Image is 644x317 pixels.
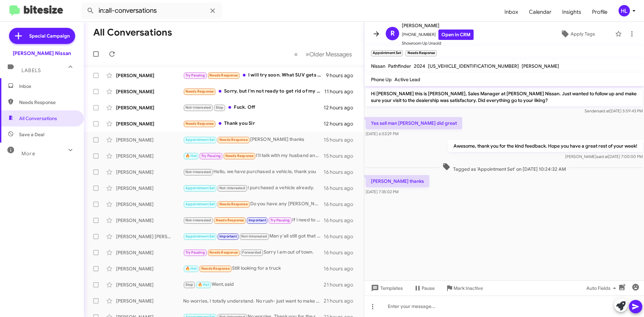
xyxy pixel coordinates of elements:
div: No worries, I totally understand. No rush- just want to make sure you have all the info you need ... [183,298,324,304]
span: All Conversations [19,115,57,122]
button: Pause [408,282,440,294]
div: [PERSON_NAME] [116,185,183,192]
span: Try Pausing [185,250,205,255]
div: 16 hours ago [324,265,359,272]
span: Not-Interested [185,105,211,110]
div: 21 hours ago [324,298,359,304]
span: Appointment Set [185,234,215,239]
span: [PERSON_NAME] [522,63,559,69]
span: [PERSON_NAME] [DATE] 7:00:00 PM [565,154,643,159]
a: Insights [557,2,587,22]
span: 🔥 Hot [198,282,209,287]
nav: Page navigation example [290,47,356,61]
span: Appointment Set [185,186,215,190]
div: [PERSON_NAME] [116,120,183,127]
div: [PERSON_NAME] [116,169,183,175]
p: Yes sell man [PERSON_NAME] did great [366,117,462,129]
span: Special Campaign [29,33,70,39]
span: Not-Interested [185,170,211,174]
span: 2024 [414,63,425,69]
span: Needs Response [216,218,244,222]
div: Sorry, but I'm not ready to get rid of my Lincoln, yet. [183,88,324,95]
div: [PERSON_NAME] [116,201,183,208]
div: 16 hours ago [324,185,359,192]
a: Open in CRM [438,30,474,40]
a: Inbox [499,2,524,22]
span: Not-Interested [241,234,267,239]
div: If i need to buy other one [183,216,324,224]
div: [PERSON_NAME] [116,298,183,304]
span: Stop [216,105,224,110]
div: [PERSON_NAME] [116,217,183,224]
div: [PERSON_NAME] [116,265,183,272]
div: [PERSON_NAME] [116,281,183,288]
div: 12 hours ago [324,120,359,127]
div: 16 hours ago [324,249,359,256]
button: Templates [364,282,408,294]
div: I will try soon. What SUV gets the best MPG? [183,71,326,79]
span: Needs Response [185,121,214,126]
span: [DATE] 7:35:02 PM [366,189,398,194]
span: [PHONE_NUMBER] [402,30,474,40]
span: Needs Response [19,99,76,106]
span: 🔥 Hot [185,154,197,158]
button: Next [302,47,356,61]
span: Important [219,234,237,239]
div: Man y'all still got that 2017 f-250 platinum [183,232,324,240]
span: Inbox [19,83,76,90]
span: said at [598,108,609,113]
span: Appointment Set [185,138,215,142]
span: Not-Interested [185,218,211,222]
span: [PERSON_NAME] [402,21,474,30]
a: Profile [587,2,613,22]
div: [PERSON_NAME] [116,137,183,143]
div: [PERSON_NAME] Nissan [13,50,71,57]
div: I'll talk with my husband and let you know Thanks for the text [183,152,324,160]
div: Thank you Sir [183,120,324,127]
span: Apply Tags [571,28,595,40]
span: Try Pausing [270,218,290,222]
span: Templates [370,282,403,294]
span: Labels [21,67,41,73]
div: 9 hours ago [326,72,359,79]
div: HL [619,5,630,16]
div: Fuck. Off [183,104,324,111]
span: Pause [422,282,435,294]
span: Pathfinder [388,63,411,69]
a: Special Campaign [9,28,75,44]
p: Hi [PERSON_NAME] this is [PERSON_NAME], Sales Manager at [PERSON_NAME] Nissan. Just wanted to fol... [366,88,643,106]
span: Important [249,218,266,222]
button: Previous [290,47,302,61]
div: 21 hours ago [324,281,359,288]
div: Do you have any [PERSON_NAME] pilots? [183,200,324,208]
div: 15 hours ago [324,153,359,159]
div: 11 hours ago [324,88,359,95]
div: I purchased a vehicle already. [183,184,324,192]
span: Older Messages [309,51,352,58]
div: 16 hours ago [324,169,359,175]
input: Search [81,3,222,19]
div: [PERSON_NAME] [116,104,183,111]
div: 15 hours ago [324,137,359,143]
span: Needs Response [201,266,230,271]
span: Needs Response [209,250,238,255]
span: Needs Response [219,138,248,142]
span: Stop [185,282,194,287]
span: [DATE] 6:53:29 PM [366,131,398,136]
span: Tagged as 'Appointment Set' on [DATE] 10:24:32 AM [440,163,569,172]
span: More [21,151,35,157]
div: 12 hours ago [324,104,359,111]
button: Auto Fields [581,282,624,294]
span: Showroom Up Unsold [402,40,474,47]
span: Active Lead [394,76,420,83]
span: Auto Fields [586,282,619,294]
span: R [390,28,395,39]
div: 16 hours ago [324,233,359,240]
button: HL [613,5,637,16]
span: Mark Inactive [453,282,483,294]
span: [US_VEHICLE_IDENTIFICATION_NUMBER] [428,63,519,69]
button: Mark Inactive [440,282,488,294]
